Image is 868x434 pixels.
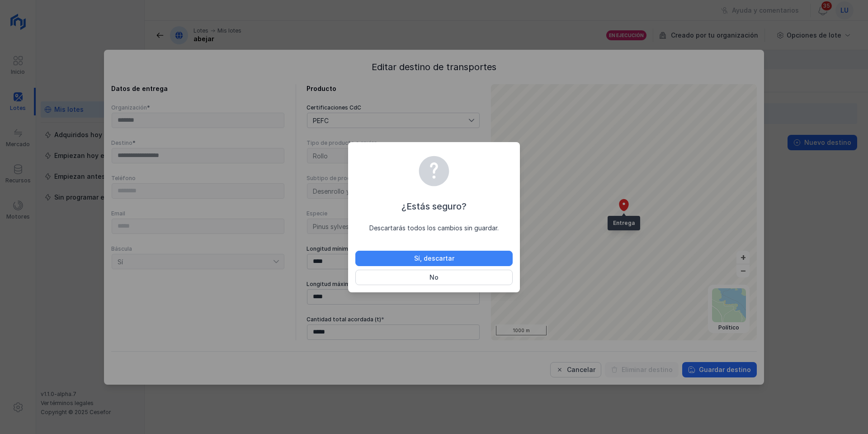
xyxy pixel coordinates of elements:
[355,200,513,213] div: ¿Estás seguro?
[414,254,454,263] div: Sí, descartar
[355,270,513,285] button: No
[355,251,513,266] button: Sí, descartar
[355,224,513,233] div: Descartarás todos los cambios sin guardar.
[429,273,439,282] div: No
